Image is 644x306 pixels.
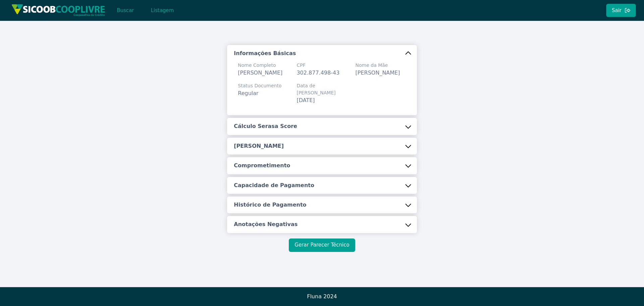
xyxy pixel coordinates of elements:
button: Capacidade de Pagamento [227,177,417,194]
button: Listagem [145,4,179,17]
span: CPF [297,62,339,69]
span: Status Documento [238,82,281,89]
button: Comprometimento [227,157,417,174]
button: Informações Básicas [227,45,417,62]
button: Gerar Parecer Técnico [289,238,355,252]
h5: Histórico de Pagamento [234,201,306,209]
button: Histórico de Pagamento [227,196,417,213]
h5: Capacidade de Pagamento [234,182,314,189]
span: Regular [238,90,258,96]
span: [PERSON_NAME] [356,70,400,76]
h5: Anotações Negativas [234,221,298,228]
h5: Informações Básicas [234,50,296,57]
span: [DATE] [297,97,315,103]
span: Fluna 2024 [307,293,337,300]
button: Anotações Negativas [227,216,417,233]
h5: Cálculo Serasa Score [234,123,297,130]
span: 302.877.498-43 [297,70,339,76]
button: Buscar [111,4,140,17]
button: [PERSON_NAME] [227,138,417,155]
button: Sair [606,4,636,17]
h5: Comprometimento [234,162,290,169]
button: Cálculo Serasa Score [227,118,417,135]
span: Nome Completo [238,62,282,69]
img: img/sicoob_cooplivre.png [11,4,105,16]
span: [PERSON_NAME] [238,70,282,76]
span: Data de [PERSON_NAME] [297,82,347,96]
h5: [PERSON_NAME] [234,142,284,150]
span: Nome da Mãe [356,62,400,69]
